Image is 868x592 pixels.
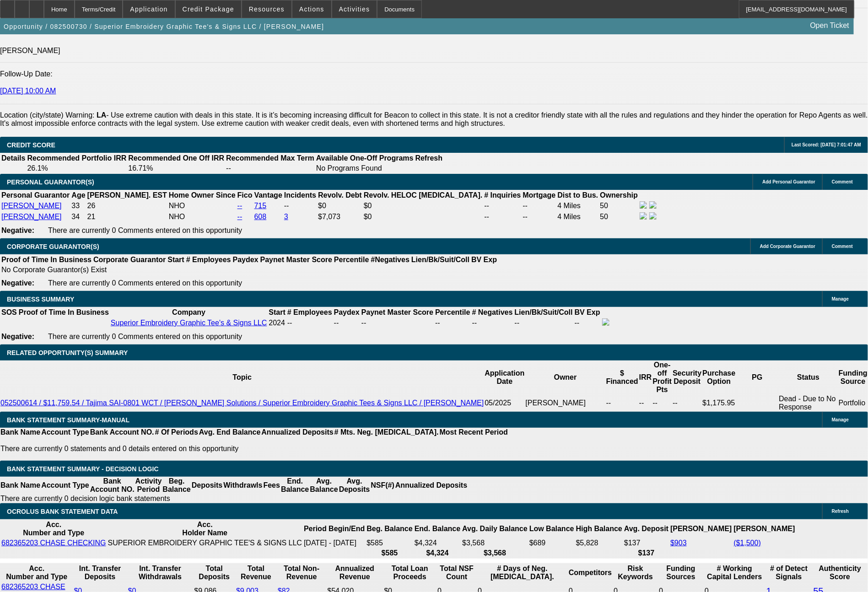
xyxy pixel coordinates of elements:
[284,191,316,199] b: Incidents
[813,564,867,581] th: Authenticity Score
[733,520,796,538] th: [PERSON_NAME]
[1,202,62,210] a: [PERSON_NAME]
[111,319,267,327] a: Superior Embroidery Graphic Tee's & Signs LLC
[439,428,508,437] th: Most Recent Period
[292,0,331,18] button: Actions
[484,191,521,199] b: # Inquiries
[652,361,673,394] th: One-off Profit Pts
[332,0,377,18] button: Activities
[280,477,309,494] th: End. Balance
[600,191,638,199] b: Ownership
[318,201,362,211] td: $0
[71,191,85,199] b: Age
[366,549,413,558] th: $585
[515,308,573,316] b: Lien/Bk/Suit/Coll
[194,564,235,581] th: Total Deposits
[529,538,575,548] td: $689
[1,191,70,199] b: Personal Guarantor
[41,477,90,494] th: Account Type
[736,361,779,394] th: PG
[766,564,812,581] th: # of Detect Signals
[309,477,338,494] th: Avg. Balance
[7,465,159,473] span: Bank Statement Summary - Decision Logic
[128,154,225,163] th: Recommended One Off IRR
[639,394,652,412] td: --
[41,428,90,437] th: Account Type
[652,394,673,412] td: --
[242,0,291,18] button: Resources
[339,5,370,13] span: Activities
[462,549,528,558] th: $3,568
[414,520,461,538] th: End. Balance
[471,256,497,264] b: BV Exp
[525,361,606,394] th: Owner
[71,201,86,211] td: 33
[90,477,135,494] th: Bank Account NO.
[832,244,853,249] span: Comment
[327,564,383,581] th: Annualized Revenue
[263,477,280,494] th: Fees
[807,18,853,33] a: Open Ticket
[334,428,439,437] th: # Mts. Neg. [MEDICAL_DATA].
[233,256,259,264] b: Paydex
[477,564,567,581] th: # Days of Neg. [MEDICAL_DATA].
[472,319,513,327] div: --
[1,255,92,264] th: Proof of Time In Business
[172,308,205,316] b: Company
[1,213,62,221] a: [PERSON_NAME]
[485,394,525,412] td: 05/2025
[395,477,468,494] th: Annualized Deposits
[7,243,99,250] span: CORPORATE GUARANTOR(S)
[199,428,261,437] th: Avg. End Balance
[606,361,639,394] th: $ Financed
[414,549,461,558] th: $4,324
[7,416,129,424] span: BANK STATEMENT SUMMARY-MANUAL
[87,201,167,211] td: 26
[574,318,601,328] td: --
[1,226,34,234] b: Negative:
[261,428,334,437] th: Annualized Deposits
[223,477,263,494] th: Withdrawls
[832,296,849,301] span: Manage
[299,5,324,13] span: Actions
[254,202,267,210] a: 715
[484,212,521,222] td: --
[649,212,657,220] img: linkedin-icon.png
[169,191,236,199] b: Home Owner Since
[226,164,315,173] td: --
[260,256,332,264] b: Paynet Master Score
[108,538,303,548] td: SUPERIOR EMBROIDERY GRAPHIC TEE'S & SIGNS LLC
[606,394,639,412] td: --
[97,111,106,119] b: LA
[0,399,484,407] a: 052500614 / $11,759.54 / Tajima SAI-0801 WCT / [PERSON_NAME] Solutions / Superior Embroidery Grap...
[640,212,647,220] img: facebook-icon.png
[87,191,167,199] b: [PERSON_NAME]. EST
[411,256,469,264] b: Lien/Bk/Suit/Coll
[316,164,414,173] td: No Programs Found
[162,477,191,494] th: Beg. Balance
[364,191,483,199] b: Revolv. HELOC [MEDICAL_DATA].
[649,201,657,209] img: linkedin-icon.png
[832,179,853,184] span: Comment
[167,256,184,264] b: Start
[670,539,687,547] a: $903
[316,154,414,163] th: Available One-Off Programs
[437,564,476,581] th: Sum of the Total NSF Count and Total Overdraft Fee Count from Ocrolus
[191,477,223,494] th: Deposits
[640,201,647,209] img: facebook-icon.png
[237,202,243,210] a: --
[568,564,612,581] th: Competitors
[575,308,600,316] b: BV Exp
[1,333,34,340] b: Negative:
[484,201,521,211] td: --
[108,520,303,538] th: Acc. Holder Name
[128,164,225,173] td: 16.71%
[602,318,609,326] img: facebook-icon.png
[155,428,199,437] th: # Of Periods
[123,0,174,18] button: Application
[363,212,483,222] td: $0
[334,308,360,316] b: Paydex
[672,394,702,412] td: --
[514,318,573,328] td: --
[284,201,317,211] td: --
